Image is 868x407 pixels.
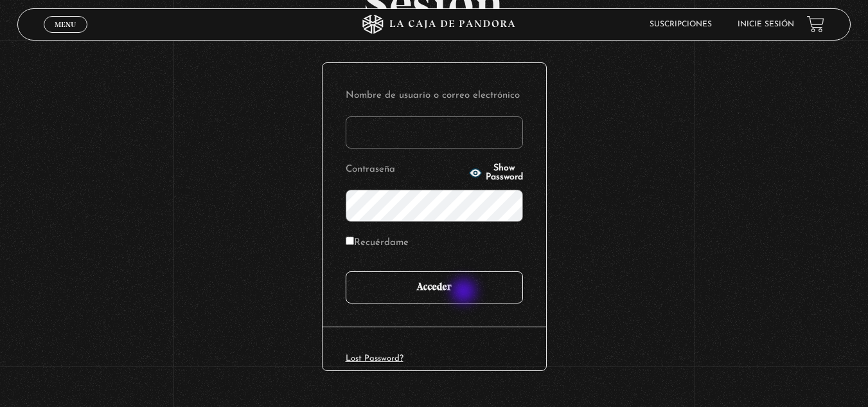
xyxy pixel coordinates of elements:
[650,21,712,28] a: Suscripciones
[55,21,76,28] span: Menu
[346,354,403,363] a: Lost Password?
[486,164,523,182] span: Show Password
[346,271,523,303] input: Acceder
[807,15,824,33] a: View your shopping cart
[469,164,523,182] button: Show Password
[346,237,354,245] input: Recuérdame
[738,21,794,28] a: Inicie sesión
[346,233,409,253] label: Recuérdame
[346,160,465,180] label: Contraseña
[50,31,80,40] span: Cerrar
[346,86,523,106] label: Nombre de usuario o correo electrónico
